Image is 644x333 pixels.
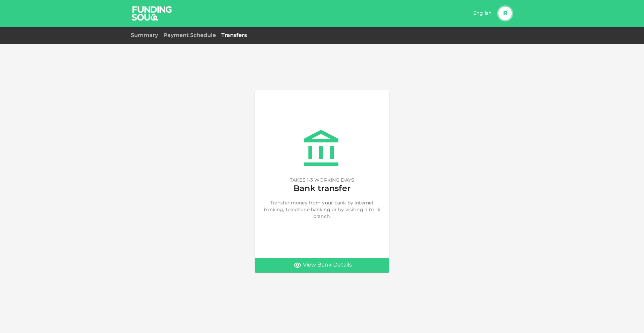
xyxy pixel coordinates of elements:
[221,32,247,39] a: Transfers
[163,32,216,39] a: Payment Schedule
[473,11,492,16] span: English
[131,32,158,39] a: Summary
[255,258,389,273] a: View Bank Details
[498,7,512,20] button: R
[293,184,351,194] span: Bank transfer
[260,200,384,220] span: Transfer money from your bank by internet banking, telephone banking or by visiting a bank branch.
[290,177,354,184] span: TAKES 1-3 WORKING DAYS
[303,260,352,270] span: View Bank Details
